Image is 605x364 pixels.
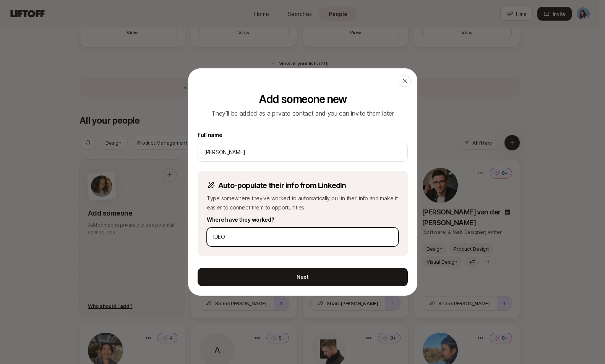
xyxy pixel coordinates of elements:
[207,194,399,212] p: Type somewhere they’ve worked to automatically pull in their info and make it easier to connect t...
[207,215,399,224] label: Where have they worked?
[198,130,408,140] label: Full name
[218,180,346,191] p: Auto-populate their info from LinkedIn
[213,232,392,242] input: Enter a company name
[204,148,401,157] input: e.g. Reed Hastings
[198,268,408,286] button: Next
[258,93,346,105] p: Add someone new
[211,108,394,118] p: They’ll be added as a private contact and you can invite them later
